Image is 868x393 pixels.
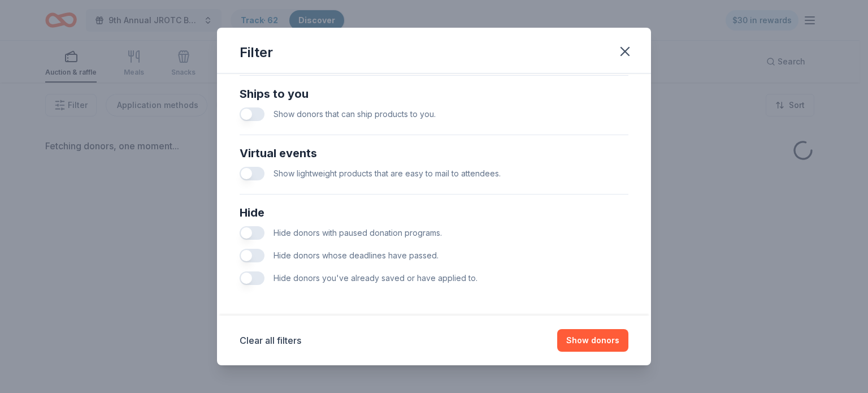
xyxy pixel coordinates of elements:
[274,251,439,260] span: Hide donors whose deadlines have passed.
[274,273,478,283] span: Hide donors you've already saved or have applied to.
[240,204,628,222] div: Hide
[274,169,501,178] span: Show lightweight products that are easy to mail to attendees.
[240,85,628,103] div: Ships to you
[274,228,442,237] span: Hide donors with paused donation programs.
[240,144,628,162] div: Virtual events
[240,334,301,347] button: Clear all filters
[557,329,628,352] button: Show donors
[240,44,273,62] div: Filter
[274,109,436,119] span: Show donors that can ship products to you.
